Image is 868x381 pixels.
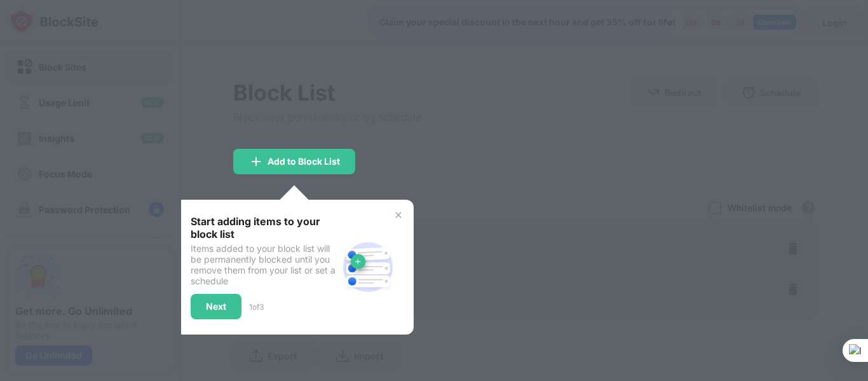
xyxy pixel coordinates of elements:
div: 1 of 3 [249,302,264,312]
div: Add to Block List [268,156,340,167]
img: block-site.svg [337,237,398,298]
div: Items added to your block list will be permanently blocked until you remove them from your list o... [191,243,337,286]
div: Next [206,301,226,312]
img: x-button.svg [393,210,403,220]
div: Start adding items to your block list [191,215,337,240]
